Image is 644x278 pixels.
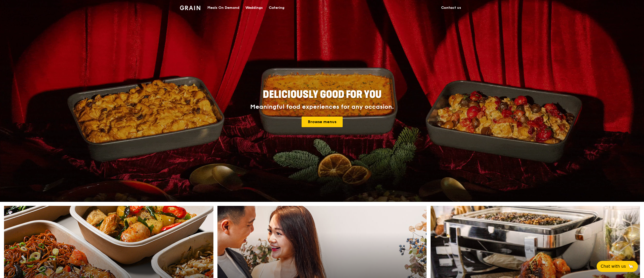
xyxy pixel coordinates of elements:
a: Weddings [242,0,266,15]
div: Weddings [245,0,263,15]
div: Meals On Demand [207,0,239,15]
button: Chat with us🦙 [597,261,638,272]
img: Grain [180,6,200,10]
a: Browse menus [302,117,343,127]
a: Catering [266,0,287,15]
span: Chat with us [601,263,626,269]
a: Contact us [438,0,464,15]
div: Catering [269,0,284,15]
span: 🦙 [628,263,634,269]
